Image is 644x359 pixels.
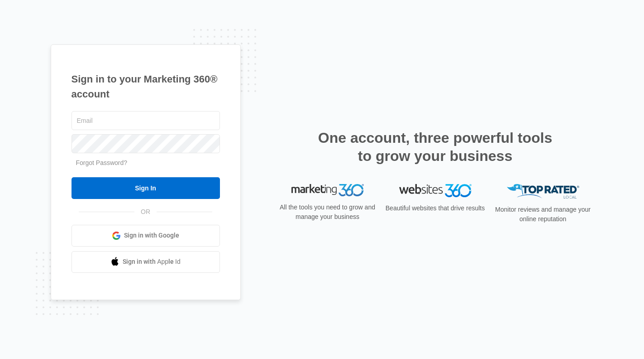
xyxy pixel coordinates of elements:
[492,205,594,224] p: Monitor reviews and manage your online reputation
[76,159,128,166] a: Forgot Password?
[72,251,220,273] a: Sign in with Apple Id
[291,184,364,197] img: Marketing 360
[72,225,220,247] a: Sign in with Google
[72,111,220,130] input: Email
[124,231,179,240] span: Sign in with Google
[134,207,157,217] span: OR
[507,184,579,199] img: Top Rated Local
[277,203,378,222] p: All the tools you need to grow and manage your business
[385,204,486,213] p: Beautiful websites that drive results
[399,184,472,197] img: Websites 360
[315,129,555,165] h2: One account, three powerful tools to grow your business
[123,257,181,267] span: Sign in with Apple Id
[72,177,220,199] input: Sign In
[72,72,220,102] h1: Sign in to your Marketing 360® account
